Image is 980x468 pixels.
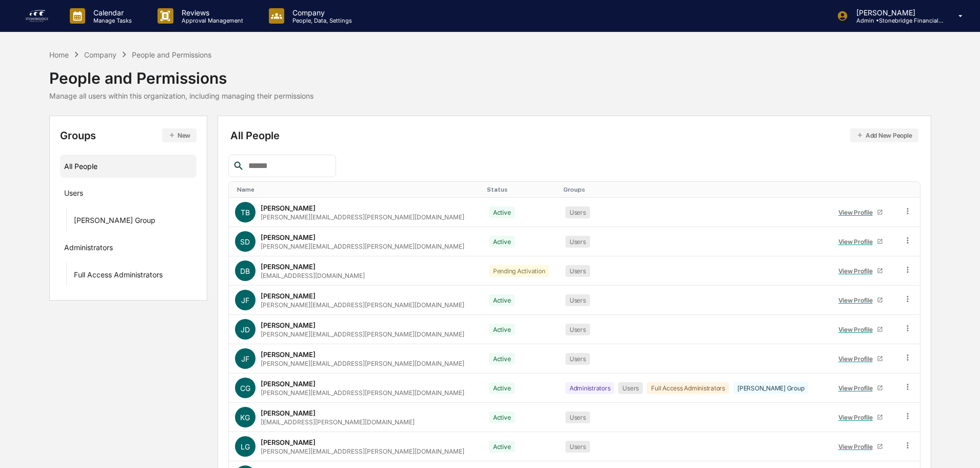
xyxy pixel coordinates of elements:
div: [PERSON_NAME] [261,263,316,271]
a: View Profile [834,409,887,425]
div: [EMAIL_ADDRESS][PERSON_NAME][DOMAIN_NAME] [261,418,415,426]
div: [PERSON_NAME] [261,321,316,329]
div: View Profile [838,355,877,363]
span: JD [241,325,250,334]
div: Home [49,50,69,59]
div: Active [489,236,515,248]
div: [PERSON_NAME][EMAIL_ADDRESS][PERSON_NAME][DOMAIN_NAME] [261,389,464,397]
span: LG [241,442,250,451]
div: View Profile [838,384,877,392]
p: [PERSON_NAME] [848,8,944,17]
div: [PERSON_NAME] Group [733,382,808,394]
div: Users [618,382,643,394]
span: DB [240,267,250,275]
div: Users [64,189,83,201]
div: [EMAIL_ADDRESS][DOMAIN_NAME] [261,272,365,279]
div: Users [565,411,590,423]
iframe: Open customer support [947,434,975,462]
a: View Profile [834,439,887,455]
span: TB [241,208,250,217]
div: Users [565,441,590,453]
div: All People [230,128,918,142]
div: [PERSON_NAME][EMAIL_ADDRESS][PERSON_NAME][DOMAIN_NAME] [261,330,464,338]
span: SD [240,237,250,246]
a: View Profile [834,380,887,396]
div: [PERSON_NAME] [261,233,316,241]
div: Active [489,441,515,453]
div: View Profile [838,414,877,421]
div: [PERSON_NAME][EMAIL_ADDRESS][PERSON_NAME][DOMAIN_NAME] [261,242,464,250]
a: View Profile [834,263,887,279]
div: [PERSON_NAME] [261,292,316,300]
div: Administrators [64,243,113,255]
p: Admin • Stonebridge Financial Group [848,17,944,24]
button: New [162,128,197,142]
div: Manage all users within this organization, including managing their permissions [49,91,313,100]
div: View Profile [838,443,877,451]
div: Users [565,265,590,277]
div: All People [64,158,193,175]
div: Active [489,294,515,306]
div: Active [489,207,515,218]
img: logo [25,8,49,24]
div: Users [565,236,590,248]
div: [PERSON_NAME] [261,204,316,212]
a: View Profile [834,351,887,367]
div: Active [489,353,515,365]
div: View Profile [838,296,877,304]
a: View Profile [834,204,887,220]
div: Toggle SortBy [563,186,824,193]
div: Company [84,50,116,59]
div: [PERSON_NAME][EMAIL_ADDRESS][PERSON_NAME][DOMAIN_NAME] [261,213,464,221]
div: Administrators [565,382,615,394]
p: Reviews [173,8,248,17]
div: Full Access Administrators [647,382,729,394]
div: [PERSON_NAME] Group [74,216,155,228]
div: [PERSON_NAME] [261,350,316,359]
span: KG [240,413,250,422]
p: Calendar [85,8,137,17]
p: Company [284,8,357,17]
div: View Profile [838,267,877,275]
div: View Profile [838,238,877,246]
div: View Profile [838,209,877,216]
div: Pending Activation [489,265,550,277]
div: Toggle SortBy [832,186,893,193]
div: [PERSON_NAME] [261,438,316,446]
button: Add New People [850,128,918,142]
div: Toggle SortBy [487,186,555,193]
p: Approval Management [173,17,248,24]
div: Users [565,324,590,335]
div: Active [489,324,515,335]
div: [PERSON_NAME][EMAIL_ADDRESS][PERSON_NAME][DOMAIN_NAME] [261,301,464,309]
a: View Profile [834,292,887,308]
div: Toggle SortBy [237,186,479,193]
p: People, Data, Settings [284,17,357,24]
div: View Profile [838,326,877,333]
span: JF [241,354,249,363]
div: Full Access Administrators [74,270,163,283]
a: View Profile [834,322,887,338]
span: CG [240,384,250,392]
a: View Profile [834,234,887,250]
div: Groups [60,128,197,142]
p: Manage Tasks [85,17,137,24]
div: [PERSON_NAME][EMAIL_ADDRESS][PERSON_NAME][DOMAIN_NAME] [261,360,464,367]
div: [PERSON_NAME][EMAIL_ADDRESS][PERSON_NAME][DOMAIN_NAME] [261,447,464,455]
div: Active [489,382,515,394]
div: People and Permissions [132,50,211,59]
div: [PERSON_NAME] [261,409,316,417]
div: Users [565,353,590,365]
div: Toggle SortBy [905,186,916,193]
div: [PERSON_NAME] [261,380,316,388]
div: Users [565,207,590,218]
div: People and Permissions [49,61,313,87]
div: Users [565,294,590,306]
div: Active [489,411,515,423]
span: JF [241,296,249,305]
